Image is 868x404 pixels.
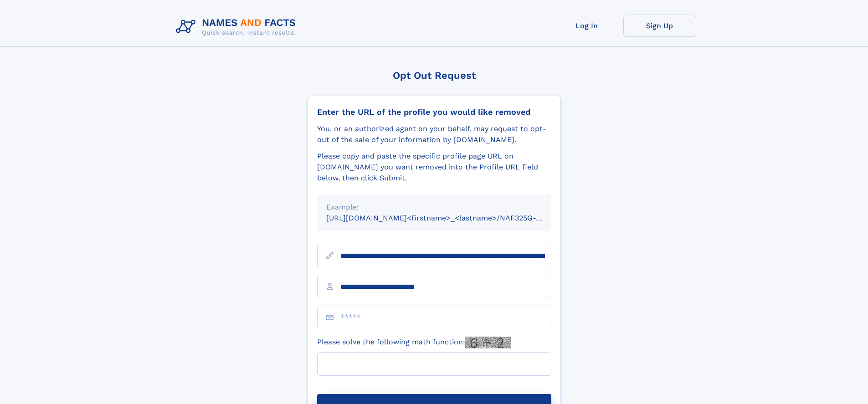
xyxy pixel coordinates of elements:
[317,123,551,145] div: You, or an authorized agent on your behalf, may request to opt-out of the sale of your informatio...
[326,214,569,222] small: [URL][DOMAIN_NAME]<firstname>_<lastname>/NAF325G-xxxxxxxx
[623,15,696,37] a: Sign Up
[317,107,551,117] div: Enter the URL of the profile you would like removed
[317,337,511,348] label: Please solve the following math function:
[326,202,542,213] div: Example:
[317,151,551,184] div: Please copy and paste the specific profile page URL on [DOMAIN_NAME] you want removed into the Pr...
[308,70,561,81] div: Opt Out Request
[172,15,303,39] img: Logo Names and Facts
[550,15,623,37] a: Log In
